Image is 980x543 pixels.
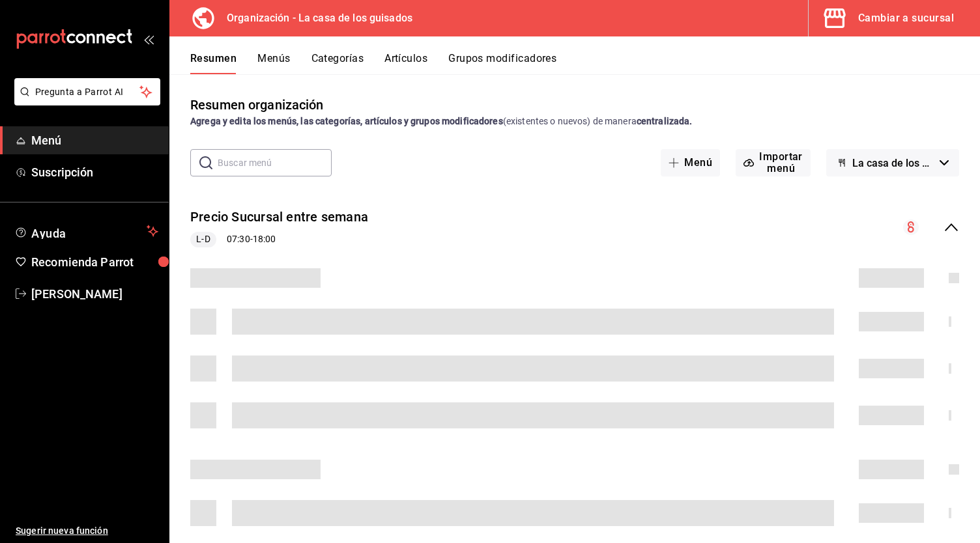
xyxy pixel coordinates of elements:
[661,149,720,176] button: Menú
[31,285,158,303] span: [PERSON_NAME]
[736,149,811,176] button: Importar menú
[190,52,237,74] button: Resumen
[190,95,324,115] div: Resumen organización
[143,34,154,44] button: open_drawer_menu
[826,149,959,176] button: La casa de los guisados - Borrador
[169,197,980,258] div: collapse-menu-row
[852,157,934,169] span: La casa de los guisados - Borrador
[31,253,158,271] span: Recomienda Parrot
[31,223,141,239] span: Ayuda
[190,208,368,227] button: Precio Sucursal entre semana
[9,94,160,108] a: Pregunta a Parrot AI
[218,150,332,176] input: Buscar menú
[637,116,693,126] strong: centralizada.
[190,52,980,74] div: navigation tabs
[190,115,959,128] div: (existentes o nuevos) de manera
[191,232,215,246] span: L-D
[190,232,368,247] div: 07:30 - 18:00
[190,116,503,126] strong: Agrega y edita los menús, las categorías, artículos y grupos modificadores
[16,524,158,538] span: Sugerir nueva función
[216,10,412,26] h3: Organización - La casa de los guisados
[31,163,158,181] span: Suscripción
[384,52,427,74] button: Artículos
[858,9,954,27] div: Cambiar a sucursal
[311,52,364,74] button: Categorías
[35,85,140,99] span: Pregunta a Parrot AI
[257,52,290,74] button: Menús
[448,52,556,74] button: Grupos modificadores
[14,78,160,105] button: Pregunta a Parrot AI
[31,132,158,149] span: Menú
